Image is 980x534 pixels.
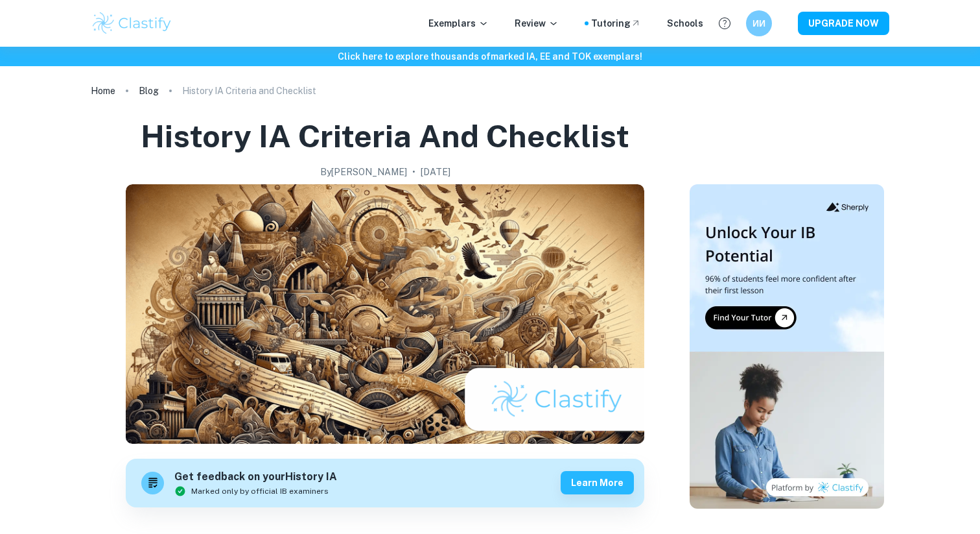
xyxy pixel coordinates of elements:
[690,184,884,509] img: Thumbnail
[591,16,641,30] a: Tutoring
[428,16,489,30] p: Exemplars
[421,165,450,179] h2: [DATE]
[714,12,736,34] button: Help and Feedback
[515,16,559,30] p: Review
[139,82,159,100] a: Blog
[191,485,329,497] span: Marked only by official IB examiners
[561,471,634,494] button: Learn more
[91,10,173,36] img: Clastify logo
[141,115,629,157] h1: History IA Criteria and Checklist
[746,10,772,36] button: ИИ
[126,184,644,444] img: History IA Criteria and Checklist cover image
[174,469,337,485] h6: Get feedback on your History IA
[3,49,977,64] h6: Click here to explore thousands of marked IA, EE and TOK exemplars !
[91,82,115,100] a: Home
[320,165,407,179] h2: By [PERSON_NAME]
[667,16,703,30] a: Schools
[798,12,889,35] button: UPGRADE NOW
[412,165,415,179] p: •
[126,459,644,507] a: Get feedback on yourHistory IAMarked only by official IB examinersLearn more
[182,84,316,98] p: History IA Criteria and Checklist
[752,16,767,30] h6: ИИ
